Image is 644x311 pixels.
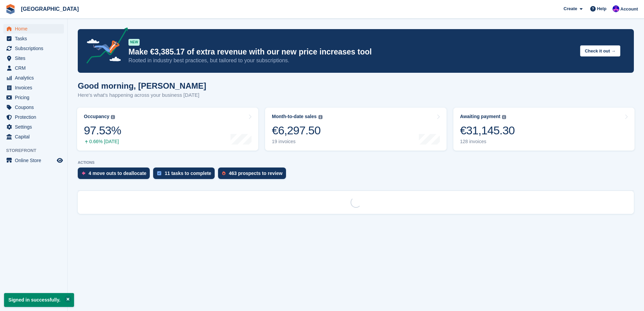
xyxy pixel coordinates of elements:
span: Help [597,5,606,12]
img: icon-info-grey-7440780725fd019a000dd9b08b2336e03edf1995a4989e88bcd33f0948082b44.svg [318,115,323,119]
span: Create [564,5,577,12]
span: Invoices [15,83,55,92]
h1: Good morning, [PERSON_NAME] [78,81,206,90]
a: Month-to-date sales €6,297.50 19 invoices [265,108,446,151]
a: menu [3,132,64,141]
div: 4 move outs to deallocate [89,171,146,176]
a: menu [3,156,64,165]
span: Pricing [15,93,55,102]
span: Subscriptions [15,44,55,53]
img: price-adjustments-announcement-icon-8257ccfd72463d97f412b2fc003d46551f7dbcb40ab6d574587a9cd5c0d94... [81,27,128,66]
span: Account [620,6,638,13]
img: Ivan Gačić [613,5,619,12]
a: menu [3,73,64,83]
a: [GEOGRAPHIC_DATA] [18,3,81,15]
a: Occupancy 97.53% 0.66% [DATE] [77,108,258,151]
a: menu [3,103,64,112]
div: Awaiting payment [460,114,501,119]
img: icon-info-grey-7440780725fd019a000dd9b08b2336e03edf1995a4989e88bcd33f0948082b44.svg [111,115,115,119]
span: Tasks [15,34,55,43]
span: Settings [15,122,55,132]
div: NEW [128,39,140,46]
div: Occupancy [84,114,109,119]
div: 463 prospects to review [229,171,283,176]
div: 19 invoices [272,139,322,145]
a: Preview store [56,156,64,164]
div: 0.66% [DATE] [84,139,121,145]
img: prospect-51fa495bee0391a8d652442698ab0144808aea92771e9ea1ae160a38d050c398.svg [222,171,225,175]
span: Coupons [15,103,55,112]
a: menu [3,44,64,53]
span: Analytics [15,73,55,83]
a: menu [3,63,64,73]
div: 128 invoices [460,139,515,145]
p: Rooted in industry best practices, but tailored to your subscriptions. [128,57,575,64]
div: 11 tasks to complete [165,171,211,176]
a: 11 tasks to complete [153,168,218,182]
img: move_outs_to_deallocate_icon-f764333ba52eb49d3ac5e1228854f67142a1ed5810a6f6cc68b1a99e826820c5.svg [82,171,85,175]
img: task-75834270c22a3079a89374b754ae025e5fb1db73e45f91037f5363f120a921f8.svg [157,171,161,175]
a: menu [3,112,64,122]
span: Home [15,24,55,34]
span: CRM [15,63,55,73]
p: Signed in successfully. [4,293,74,307]
a: menu [3,53,64,63]
span: Storefront [6,147,67,154]
a: menu [3,93,64,102]
a: menu [3,83,64,92]
div: €6,297.50 [272,124,322,137]
a: Awaiting payment €31,145.30 128 invoices [453,108,635,151]
div: 97.53% [84,124,121,137]
p: ACTIONS [78,160,634,165]
div: Month-to-date sales [272,114,316,119]
img: icon-info-grey-7440780725fd019a000dd9b08b2336e03edf1995a4989e88bcd33f0948082b44.svg [502,115,506,119]
button: Check it out → [580,45,620,57]
span: Capital [15,132,55,141]
a: 463 prospects to review [218,168,289,182]
a: 4 move outs to deallocate [78,168,153,182]
div: €31,145.30 [460,124,515,137]
span: Online Store [15,156,55,165]
span: Protection [15,112,55,122]
p: Make €3,385.17 of extra revenue with our new price increases tool [128,47,575,57]
a: menu [3,34,64,43]
p: Here's what's happening across your business [DATE] [78,91,206,99]
a: menu [3,122,64,132]
img: stora-icon-8386f47178a22dfd0bd8f6a31ec36ba5ce8667c1dd55bd0f319d3a0aa187defe.svg [5,4,16,14]
span: Sites [15,53,55,63]
a: menu [3,24,64,34]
